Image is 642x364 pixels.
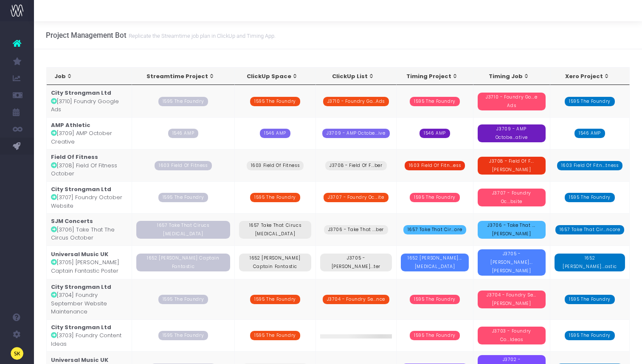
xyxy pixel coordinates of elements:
[403,225,466,234] span: 1657 Take That Cir...ore
[557,161,623,170] span: 1603 Field Of Fitn...tness
[127,31,276,40] small: Replicate the Streamtime job plan in ClickUp and Timing App.
[158,97,208,106] span: 1595 The Foundry
[324,193,388,202] span: J3707 - Foundry Oc...ite
[478,189,546,206] span: J3707 - Foundry Oc...bsite
[404,72,460,81] div: Timing Project
[140,72,222,81] div: Streamtime Project
[51,323,111,331] strong: City Strongman Ltd
[47,319,132,352] td: [3703] Foundry Content Ideas
[316,68,397,85] th: ClickUp List: activate to sort column ascending
[565,331,615,340] span: 1595 The Foundry
[47,213,132,245] td: [3706] Take That The Circus October
[51,217,93,225] strong: SJM Concerts
[158,295,208,304] span: 1595 The Foundry
[410,193,460,202] span: 1595 The Foundry
[565,193,615,202] span: 1595 The Foundry
[51,121,90,129] strong: AMP Athletic
[550,68,630,85] th: Xero Project: activate to sort column ascending
[401,254,469,271] span: 1652 [PERSON_NAME]...[MEDICAL_DATA]
[478,327,546,344] span: J3703 - Foundry Co...Ideas
[574,129,605,138] span: 1546 AMP
[51,89,111,97] strong: City Strongman Ltd
[478,93,546,110] span: J3710 - Foundry Go...e Ads
[478,124,546,142] span: J3709 - AMP Octobe...ative
[478,291,546,308] span: J3704 - Foundry Se...[PERSON_NAME]
[558,72,617,81] div: Xero Project
[250,331,300,340] span: 1595 The Foundry
[47,68,132,85] th: Job: activate to sort column ascending
[158,331,208,340] span: 1595 The Foundry
[324,72,383,81] div: ClickUp List
[323,295,389,304] span: J3704 - Foundry Se...nce
[47,117,132,150] td: [3709] AMP October Creative
[405,161,465,170] span: 1603 Field Of Fitn...ess
[51,185,111,193] strong: City Strongman Ltd
[565,295,615,304] span: 1595 The Foundry
[47,149,132,181] td: [3708] Field Of Fitness October
[155,161,212,170] span: 1603 Field Of Fitness
[410,97,460,106] span: 1595 The Foundry
[565,97,615,106] span: 1595 The Foundry
[420,129,450,138] span: 1546 AMP
[478,249,546,276] span: J3705 - [PERSON_NAME]...[PERSON_NAME]
[481,72,537,81] div: Timing Job
[47,181,132,214] td: [3707] Foundry October Website
[168,129,199,138] span: 1546 AMP
[47,85,132,117] td: [3710] Foundry Google Ads
[51,283,111,291] strong: City Strongman Ltd
[47,245,132,279] td: [3705] [PERSON_NAME] Captain Fantastic Poster
[242,72,302,81] div: ClickUp Space
[250,193,300,202] span: 1595 The Foundry
[51,153,98,161] strong: Field Of Fitness
[555,225,625,234] span: 1657 Take That Cir...ncore
[136,221,231,239] span: 1657 Take That Cirucs [MEDICAL_DATA]
[54,72,119,81] div: Job
[410,331,460,340] span: 1595 The Foundry
[410,295,460,304] span: 1595 The Foundry
[478,157,546,175] span: J3708 - Field Of F...[PERSON_NAME]
[247,161,304,170] span: 1603 Field Of Fitness
[250,97,300,106] span: 1595 The Foundry
[51,250,108,258] strong: Universal Music UK
[132,68,235,85] th: Streamtime Project: activate to sort column ascending
[47,279,132,319] td: [3704] Foundry September Website Maintenance
[260,129,290,138] span: 1546 AMP
[51,356,108,364] strong: Universal Music UK
[11,347,23,360] img: images/default_profile_image.png
[473,68,550,85] th: Timing Job: activate to sort column ascending
[322,129,389,138] span: J3709 - AMP Octobe...ive
[478,221,546,239] span: J3706 - Take That ...[PERSON_NAME]
[235,68,315,85] th: ClickUp Space: activate to sort column ascending
[323,97,389,106] span: J3710 - Foundry Go...Ads
[397,68,473,85] th: Timing Project: activate to sort column ascending
[239,221,311,239] span: 1657 Take That Cirucs [MEDICAL_DATA]
[239,254,311,271] span: 1652 [PERSON_NAME] Captain Fantastic
[136,254,231,271] span: 1652 [PERSON_NAME] Captain Fantastic
[320,254,392,271] span: J3705 - [PERSON_NAME]...ter
[158,193,208,202] span: 1595 The Foundry
[555,254,625,271] span: 1652 [PERSON_NAME]...astic
[324,225,388,234] span: J3706 - Take That ...ber
[46,31,276,40] h3: Project Management Bot
[325,161,386,170] span: J3708 - Field Of F...ber
[250,295,300,304] span: 1595 The Foundry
